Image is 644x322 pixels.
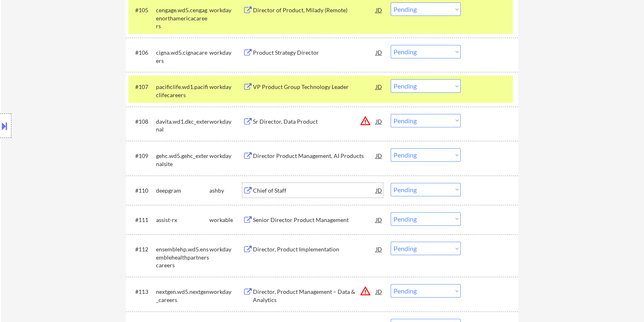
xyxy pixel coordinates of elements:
div: Director of Product, Milady (Remote) [253,6,376,14]
div: VP Product Group Technology Leader [253,83,376,91]
div: JD [375,79,383,94]
div: Senior Director Product Management [253,216,376,224]
div: workday [209,49,242,57]
div: workday [209,245,242,253]
div: JD [375,148,383,163]
div: Director, Product Management – Data & Analytics [253,288,376,304]
div: #111 [135,216,149,224]
div: Director Product Management, AI Products [253,152,376,160]
button: warning_amber [359,115,371,127]
div: cengage.wd5.cengagenorthamericacareers [156,6,209,30]
div: workday [209,288,242,296]
div: JD [375,45,383,60]
div: #105 [135,6,149,14]
div: JD [375,2,383,17]
div: ensemblehp.wd5.ensemblehealthpartnerscareers [156,245,209,269]
div: Director, Product Implementation [253,245,376,253]
div: workable [209,216,242,224]
div: Sr Director, Data Product [253,118,376,126]
div: deepgram [156,187,209,195]
div: workday [209,83,242,91]
div: JD [375,212,383,227]
div: workday [209,152,242,160]
div: davita.wd1.dkc_external [156,118,209,133]
div: ashby [209,187,242,195]
div: workday [209,6,242,14]
div: JD [375,284,383,299]
div: nextgen.wd5.nextgen_careers [156,288,209,304]
div: #112 [135,245,149,253]
div: JD [375,183,383,198]
div: Chief of Staff [253,187,376,195]
div: workday [209,118,242,126]
div: pacificlife.wd1.pacificlifecareers [156,83,209,99]
div: gehc.wd5.gehc_externalsite [156,152,209,168]
button: warning_amber [359,285,371,297]
div: Product Strategy Director [253,49,376,57]
div: JD [375,114,383,129]
div: assist-rx [156,216,209,224]
div: #106 [135,49,149,57]
div: JD [375,242,383,256]
div: cigna.wd5.cignacareers [156,49,209,64]
div: #113 [135,288,149,296]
